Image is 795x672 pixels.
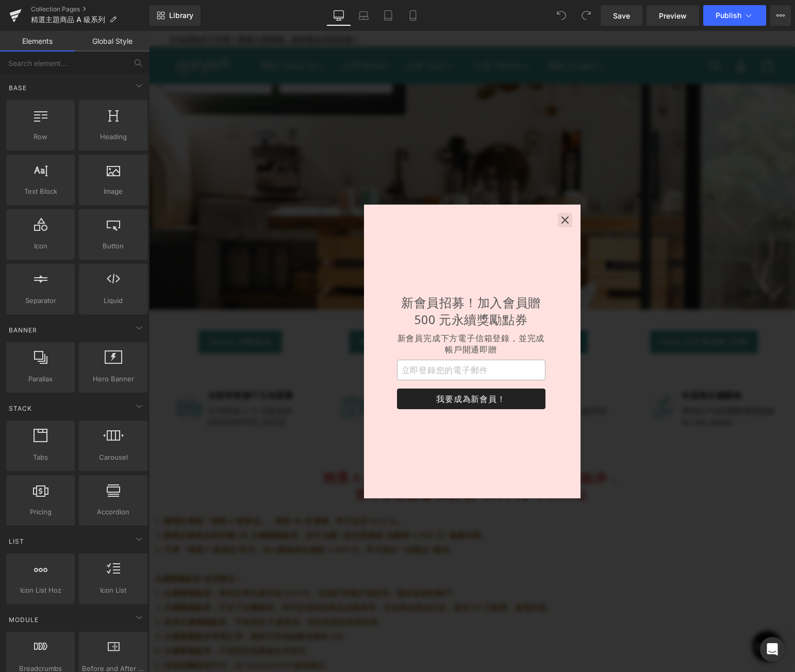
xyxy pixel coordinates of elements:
[82,585,144,596] span: Icon List
[351,5,376,26] a: Laptop
[659,10,687,21] span: Preview
[257,362,388,374] span: 我要成為新會員！
[8,615,40,625] span: Module
[82,374,144,384] span: Hero Banner
[8,83,28,93] span: Base
[613,10,630,21] span: Save
[9,131,72,142] span: Row
[248,358,396,378] button: 我要成為新會員！
[576,5,597,26] button: Redo
[9,452,72,463] span: Tabs
[703,5,766,26] button: Publish
[82,452,144,463] span: Carousel
[770,5,791,26] button: More
[9,295,72,306] span: Separator
[82,241,144,251] span: Button
[9,241,72,251] span: Icon
[716,11,741,20] span: Publish
[75,31,150,52] a: Global Style
[169,11,193,20] span: Library
[326,5,351,26] a: Desktop
[9,374,72,384] span: Parallax
[31,5,150,13] a: Collection Pages
[248,329,396,349] input: 立即登錄您的電子郵件
[82,507,144,517] span: Accordion
[248,301,396,325] p: 新會員完成下方電子信箱登錄，並完成帳戶開通即贈
[376,5,401,26] a: Tablet
[9,186,72,197] span: Text Block
[31,15,105,24] span: 精選主題商品 A 級系列
[8,536,25,546] span: List
[760,637,785,662] div: Open Intercom Messenger
[9,585,72,596] span: Icon List Hoz
[82,186,144,197] span: Image
[82,131,144,142] span: Heading
[248,263,396,297] h2: 新會員招募！加入會員贈 500 元永續獎勵點券
[8,325,38,335] span: Banner
[8,404,33,413] span: Stack
[551,5,572,26] button: Undo
[647,5,699,26] a: Preview
[82,295,144,306] span: Liquid
[9,507,72,517] span: Pricing
[401,5,425,26] a: Mobile
[150,5,201,26] a: New Library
